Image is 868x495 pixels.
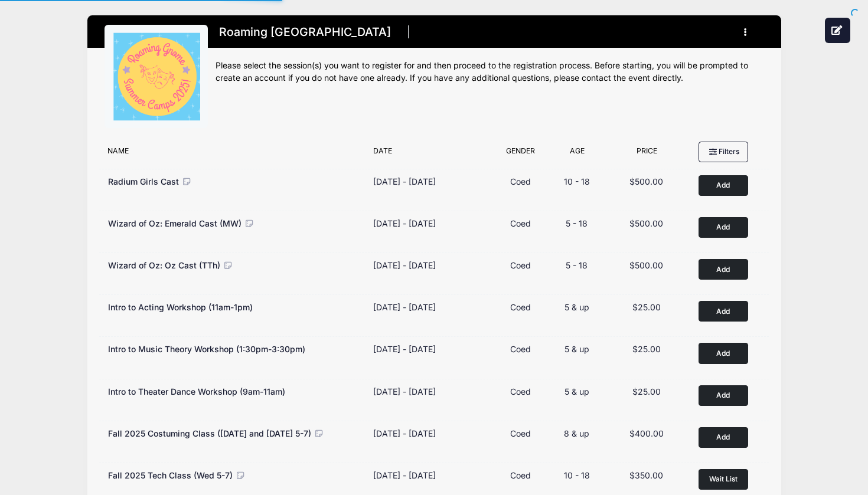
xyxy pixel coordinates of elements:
div: Date [367,146,494,162]
span: Coed [510,386,531,396]
button: Add [699,301,748,322]
span: Coed [510,428,531,438]
button: Add [699,259,748,280]
span: 8 & up [564,428,589,438]
span: Radium Girls Cast [108,176,179,186]
div: [DATE] - [DATE] [373,385,436,398]
button: Add [699,217,748,238]
span: $500.00 [629,218,663,228]
div: Age [547,146,606,162]
span: Coed [510,260,531,270]
span: 5 - 18 [566,218,588,228]
span: Coed [510,176,531,186]
img: logo [112,32,200,121]
span: Intro to Music Theory Workshop (1:30pm-3:30pm) [108,344,305,354]
button: Wait List [699,469,748,490]
div: [DATE] - [DATE] [373,427,436,440]
span: Intro to Theater Dance Workshop (9am-11am) [108,386,285,396]
span: Fall 2025 Costuming Class ([DATE] and [DATE] 5-7) [108,428,311,438]
span: Coed [510,470,531,480]
span: Wizard of Oz: Oz Cast (TTh) [108,260,220,270]
h1: Roaming [GEOGRAPHIC_DATA] [216,22,395,42]
div: [DATE] - [DATE] [373,217,436,230]
div: Name [102,146,367,162]
span: $350.00 [629,470,663,480]
span: $25.00 [632,344,661,354]
button: Add [699,175,748,196]
div: Price [607,146,687,162]
span: 5 - 18 [566,260,588,270]
span: 10 - 18 [564,176,590,186]
button: Add [699,385,748,406]
button: Filters [699,142,748,162]
span: Coed [510,344,531,354]
span: $25.00 [632,386,661,396]
span: 5 & up [564,386,589,396]
div: [DATE] - [DATE] [373,301,436,313]
span: $500.00 [629,176,663,186]
button: Add [699,427,748,448]
span: $400.00 [629,428,664,438]
span: 10 - 18 [564,470,590,480]
span: $25.00 [632,302,661,312]
span: Coed [510,218,531,228]
span: Coed [510,302,531,312]
span: Fall 2025 Tech Class (Wed 5-7) [108,470,233,480]
span: $500.00 [629,260,663,270]
div: [DATE] - [DATE] [373,259,436,271]
span: 5 & up [564,302,589,312]
div: [DATE] - [DATE] [373,469,436,481]
div: [DATE] - [DATE] [373,175,436,188]
div: Please select the session(s) you want to register for and then proceed to the registration proces... [216,60,764,84]
span: 5 & up [564,344,589,354]
div: Gender [494,146,547,162]
span: Wizard of Oz: Emerald Cast (MW) [108,218,242,228]
span: Wait List [709,474,738,483]
span: Intro to Acting Workshop (11am-1pm) [108,302,253,312]
div: [DATE] - [DATE] [373,343,436,355]
button: Add [699,343,748,363]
